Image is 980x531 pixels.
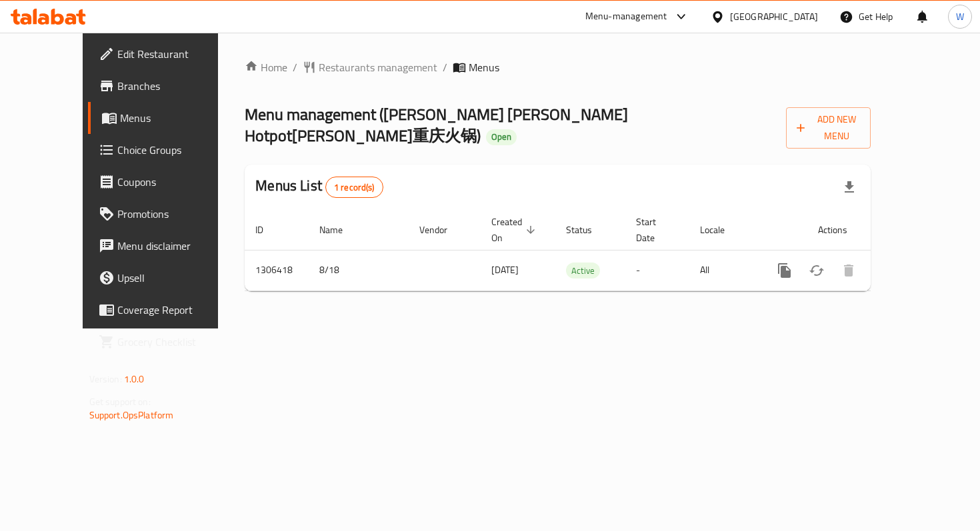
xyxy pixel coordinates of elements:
span: Open [486,131,517,143]
span: Active [566,263,600,278]
span: W [956,9,964,24]
span: ID [255,222,281,238]
button: Delete menu [833,255,865,286]
table: enhanced table [245,210,907,291]
span: Menu disclaimer [117,238,235,254]
div: Menu-management [585,9,667,25]
span: Menu management ( [PERSON_NAME] [PERSON_NAME] Hotpot[PERSON_NAME]重庆火锅 ) [245,99,628,151]
span: Edit Restaurant [117,46,235,62]
span: 1.0.0 [124,370,145,388]
div: Active [566,263,600,278]
span: Created On [491,214,539,246]
span: Promotions [117,206,235,222]
a: Choice Groups [88,134,246,166]
span: Choice Groups [117,142,235,158]
span: Version: [89,370,122,388]
a: Branches [88,70,246,102]
span: Coupons [117,174,235,190]
a: Grocery Checklist [88,326,246,358]
li: / [293,59,297,75]
a: Coverage Report [88,294,246,326]
button: more [769,255,801,286]
span: Status [566,222,609,238]
th: Actions [758,210,907,251]
a: Coupons [88,166,246,198]
a: Menu disclaimer [88,230,246,262]
div: [GEOGRAPHIC_DATA] [730,9,818,24]
span: Vendor [419,222,465,238]
div: Open [486,129,517,145]
span: Menus [120,110,235,126]
div: Export file [833,171,865,203]
span: Coverage Report [117,302,235,318]
td: All [689,250,758,290]
a: Menus [88,102,246,134]
a: Support.OpsPlatform [89,406,174,424]
span: Locale [700,222,742,238]
td: 1306418 [245,250,309,290]
td: - [625,250,689,290]
a: Edit Restaurant [88,38,246,70]
span: Start Date [636,214,673,246]
button: Add New Menu [786,107,871,149]
span: Restaurants management [319,59,437,75]
span: Branches [117,78,235,94]
li: / [443,59,447,75]
button: Change Status [801,255,833,286]
nav: breadcrumb [245,59,871,75]
a: Promotions [88,198,246,230]
span: Name [319,222,360,238]
h2: Menus List [255,176,383,198]
td: 8/18 [309,250,409,290]
a: Restaurants management [303,59,437,75]
a: Upsell [88,262,246,294]
div: Total records count [325,177,383,198]
span: Upsell [117,270,235,286]
a: View Sections [865,255,897,286]
span: Grocery Checklist [117,334,235,350]
span: Get support on: [89,393,151,410]
span: Add New Menu [797,111,860,145]
span: [DATE] [491,261,519,278]
span: 1 record(s) [326,181,383,194]
span: Menus [469,59,499,75]
a: Home [245,59,287,75]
